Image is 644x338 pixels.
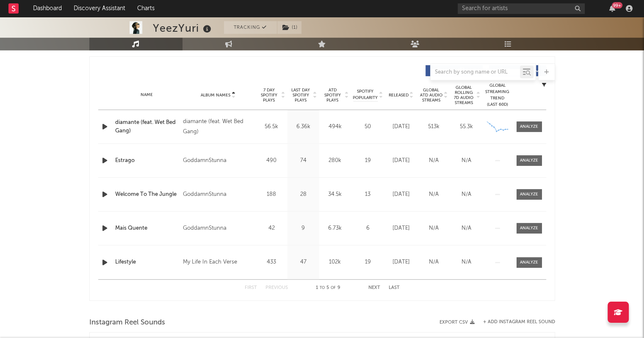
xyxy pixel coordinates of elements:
div: N/A [420,157,448,165]
div: 1 5 9 [305,283,351,293]
span: Instagram Reel Sounds [89,318,165,328]
div: GoddamnStunna [183,156,227,166]
div: 513k [420,123,448,131]
div: 34.5k [321,190,349,199]
div: N/A [420,190,448,199]
div: + Add Instagram Reel Sound [475,320,555,324]
button: Previous [265,286,288,290]
div: 50 [353,123,383,131]
button: + Add Instagram Reel Sound [483,320,555,324]
span: Global Rolling 7D Audio Streams [452,85,475,105]
div: YeezYuri [153,21,213,35]
div: GoddamnStunna [183,223,227,234]
div: 42 [258,224,285,233]
div: 74 [290,157,317,165]
a: Welcome To The Jungle [115,190,179,199]
div: 494k [321,123,349,131]
input: Search for artists [458,3,585,14]
div: 433 [258,258,285,267]
div: [DATE] [387,157,415,165]
div: N/A [452,190,481,199]
div: 6.36k [290,123,317,131]
div: [DATE] [387,224,415,233]
span: to [320,286,325,290]
button: Tracking [224,21,277,34]
button: Export CSV [439,320,475,325]
span: 7 Day Spotify Plays [258,88,280,103]
div: 102k [321,258,349,267]
span: ( 1 ) [277,21,302,34]
div: 19 [353,258,383,267]
button: 99+ [609,5,615,12]
div: N/A [420,224,448,233]
button: (1) [277,21,301,34]
div: 6 [353,224,383,233]
a: diamante (feat. Wet Bed Gang) [115,118,179,135]
div: 280k [321,157,349,165]
a: Lifestyle [115,258,179,267]
button: Next [368,286,380,290]
div: Global Streaming Trend (Last 60D) [485,82,510,108]
div: diamante (feat. Wet Bed Gang) [183,117,254,137]
div: 13 [353,190,383,199]
div: 99 + [612,2,622,8]
span: Released [389,93,409,98]
div: My Life In Each Verse [183,257,237,267]
div: 28 [290,190,317,199]
div: 6.73k [321,224,349,233]
div: 9 [290,224,317,233]
span: Spotify Popularity [353,88,378,101]
span: Last Day Spotify Plays [290,88,312,103]
div: 47 [290,258,317,267]
a: Mais Quente [115,224,179,233]
input: Search by song name or URL [431,69,520,76]
span: Album Names [201,93,230,98]
div: Name [115,92,179,98]
div: [DATE] [387,190,415,199]
span: Global ATD Audio Streams [420,88,443,103]
div: [DATE] [387,258,415,267]
a: Estrago [115,157,179,165]
div: N/A [420,258,448,267]
div: N/A [452,157,481,165]
div: 56.5k [258,123,285,131]
div: 19 [353,157,383,165]
div: [DATE] [387,123,415,131]
div: 490 [258,157,285,165]
div: N/A [452,224,481,233]
button: Last [389,286,400,290]
span: ATD Spotify Plays [321,88,344,103]
div: 188 [258,190,285,199]
span: of [331,286,336,290]
div: N/A [452,258,481,267]
div: GoddamnStunna [183,190,227,200]
button: First [245,286,257,290]
div: 55.3k [452,123,481,131]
